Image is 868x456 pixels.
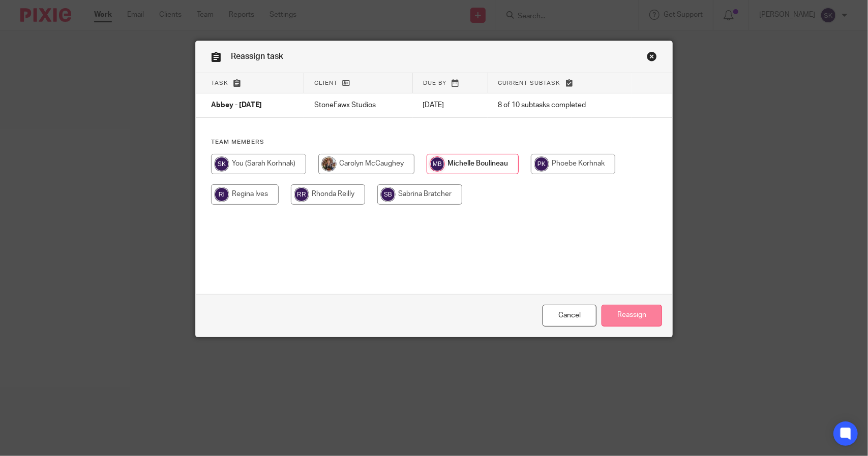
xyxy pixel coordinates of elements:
span: Task [211,80,228,86]
a: Close this dialog window [543,305,596,327]
span: Due by [423,80,446,86]
span: Current subtask [498,80,561,86]
input: Reassign [602,305,662,327]
p: [DATE] [423,100,478,110]
span: Client [314,80,338,86]
a: Close this dialog window [647,51,657,65]
h4: Team members [211,138,657,146]
span: Reassign task [231,52,283,60]
p: StoneFawx Studios [314,100,403,110]
span: Abbey - [DATE] [211,102,262,109]
td: 8 of 10 subtasks completed [488,93,632,118]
